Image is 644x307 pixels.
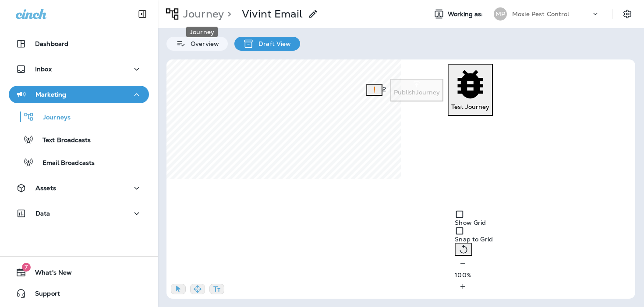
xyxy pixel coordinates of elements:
[9,60,149,78] button: Inbox
[451,103,489,110] p: Test Journey
[9,35,149,52] button: Dashboard
[390,79,443,101] button: PublishJourney
[186,40,219,47] p: Overview
[455,219,493,226] p: Show Grid
[130,5,155,23] button: Collapse Sidebar
[455,236,493,243] p: Snap to Grid
[35,66,52,73] p: Inbox
[35,91,66,98] p: Marketing
[9,285,149,302] button: Support
[448,10,485,18] span: Working as:
[394,89,440,96] p: Publish Journey
[242,7,303,21] p: Vivint Email
[34,114,71,122] p: Journeys
[34,136,91,145] p: Text Broadcasts
[35,210,50,217] p: Data
[254,40,291,47] p: Draft View
[455,272,493,279] p: 100 %
[382,85,386,93] span: 2
[35,185,56,192] p: Assets
[494,7,507,21] div: MP
[9,264,149,281] button: 7What's New
[9,86,149,103] button: Marketing
[22,263,31,272] span: 7
[9,108,149,126] button: Journeys
[180,7,224,21] p: Journey
[186,27,218,37] div: Journey
[26,269,72,279] span: What's New
[9,179,149,197] button: Assets
[224,7,231,21] p: >
[9,205,149,222] button: Data
[9,130,149,149] button: Text Broadcasts
[512,10,570,17] p: Moxie Pest Control
[619,6,635,22] button: Settings
[26,290,60,300] span: Support
[9,153,149,171] button: Email Broadcasts
[34,159,95,167] p: Email Broadcasts
[448,64,493,116] button: Test Journey
[35,40,68,47] p: Dashboard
